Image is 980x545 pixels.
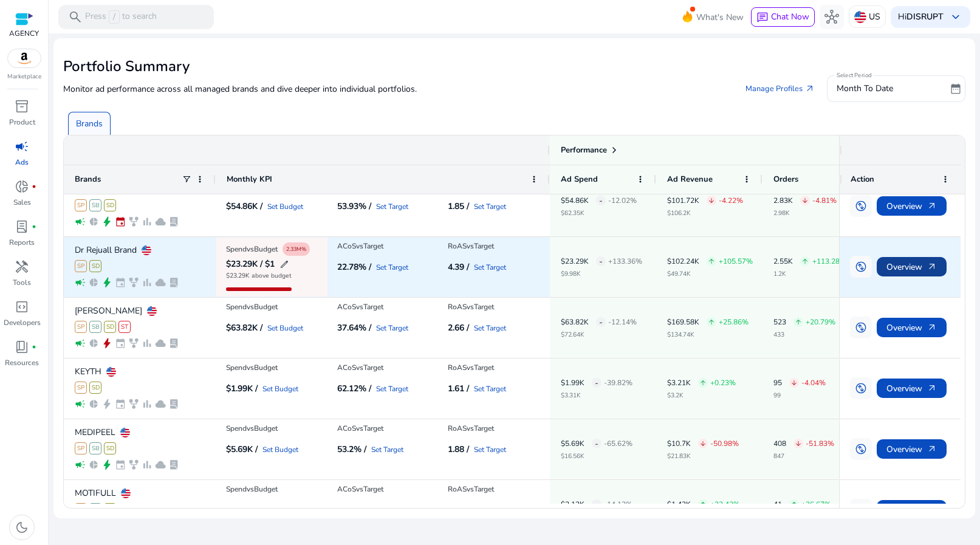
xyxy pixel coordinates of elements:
img: us.svg [854,11,866,23]
span: donut_small [15,179,29,194]
span: vs [247,363,254,372]
span: RoAS [448,241,467,251]
p: 2.98K [773,210,837,216]
p: +133.36% [608,258,642,265]
span: cloud [155,277,166,288]
span: vs [247,302,254,312]
span: RoAS [448,484,467,494]
p: -50.98% [710,440,739,447]
span: SP [75,260,87,272]
span: Budget [254,244,278,254]
span: Performance [561,145,607,156]
p: -4.04% [801,379,826,386]
p: $23.29K above budget [226,273,292,284]
span: fiber_manual_record [32,224,36,229]
p: [PERSON_NAME] [75,307,142,315]
span: bolt [101,277,112,288]
span: - [599,188,603,213]
span: arrow_outward [927,201,937,211]
p: Hi [898,13,944,21]
span: arrow_outward [805,84,815,94]
span: Overview [886,194,937,219]
span: - [595,371,598,396]
span: Spend [226,302,247,312]
span: Target [474,363,494,372]
span: ACoS [337,484,356,494]
span: arrow_outward [927,262,937,272]
span: arrow_upward [708,258,715,265]
p: Resources [5,357,39,368]
span: book_4 [15,340,29,354]
a: Set Target [474,324,506,332]
p: $169.58K [667,318,699,326]
button: swap_vertical_circle [850,256,872,278]
a: Manage Profiles [736,78,824,100]
p: $16.56K [561,453,632,459]
span: Target [363,423,383,433]
span: keyboard_arrow_down [948,10,963,24]
span: Month To Date [837,83,893,94]
h5: $54.86K / [226,202,262,211]
p: $102.24K [667,258,699,265]
p: $134.74K [667,332,749,338]
img: us.svg [120,428,130,437]
p: +105.57% [719,258,753,265]
span: family_history [128,399,139,410]
span: Spend [226,244,247,254]
p: +0.23% [710,379,736,386]
span: event [115,459,126,470]
span: vs [247,423,254,433]
span: campaign [15,139,29,154]
span: SD [104,442,116,454]
span: swap_vertical_circle [855,382,867,394]
p: $3.31K [561,392,632,399]
p: $49.74K [667,271,753,277]
p: 847 [773,453,834,459]
p: -39.82% [604,379,632,386]
p: $62.35K [561,210,637,216]
h5: 37.64% / [337,324,371,332]
span: inventory_2 [15,99,29,114]
p: $3.21K [667,379,691,386]
p: 523 [773,318,786,326]
a: Set Budget [267,203,303,210]
p: Reports [9,237,35,248]
span: Spend [226,363,247,372]
h5: $5.69K / [226,445,258,454]
span: arrow_upward [699,501,707,508]
span: lab_profile [168,216,179,227]
span: Target [474,423,494,433]
span: Target [363,302,383,312]
h5: 62.12% / [337,385,371,393]
p: 41 [773,501,782,508]
span: lab_profile [168,338,179,349]
span: Monthly KPI [227,174,272,185]
p: $1.99K [561,379,584,386]
span: vs [247,244,254,254]
span: vs [356,363,363,372]
span: arrow_upward [708,318,715,326]
span: arrow_downward [708,197,715,204]
p: Marketplace [7,72,41,81]
span: SP [75,321,87,333]
span: SD [89,382,101,394]
span: vs [356,423,363,433]
p: $1.43K [667,501,691,508]
span: swap_vertical_circle [855,261,867,273]
span: Budget [254,423,278,433]
span: arrow_downward [790,379,798,386]
img: amazon.svg [8,49,41,67]
p: Dr Rejuall Brand [75,246,137,255]
span: Overview [886,437,937,462]
p: $106.2K [667,210,743,216]
span: arrow_outward [927,323,937,332]
p: MOTIFULL [75,489,116,498]
h5: 22.78% / [337,263,371,272]
p: $63.82K [561,318,589,326]
span: campaign [75,216,86,227]
span: Target [474,241,494,251]
span: vs [356,302,363,312]
button: Overviewarrow_outward [877,257,947,276]
p: 1.2K [773,271,846,277]
span: lab_profile [168,277,179,288]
